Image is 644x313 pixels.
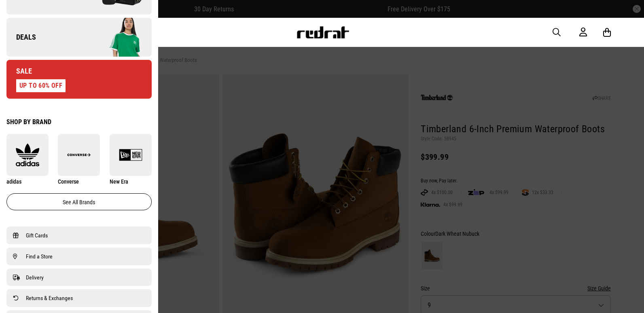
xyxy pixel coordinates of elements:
[26,252,53,261] span: Find a Store
[296,26,350,38] img: Redrat logo
[6,193,152,210] a: See all brands
[6,3,31,27] button: Open LiveChat chat widget
[6,18,152,57] a: Deals Company
[6,178,21,185] span: adidas
[110,178,128,185] span: New Era
[58,143,100,167] img: Converse
[13,231,145,240] a: Gift Cards
[58,178,79,185] span: Converse
[79,17,151,57] img: Company
[26,293,73,303] span: Returns & Exchanges
[13,273,145,282] a: Delivery
[6,143,49,167] img: adidas
[26,231,48,240] span: Gift Cards
[26,273,44,282] span: Delivery
[6,118,152,126] div: Shop by Brand
[110,143,152,167] img: New Era
[58,134,100,185] a: Converse Converse
[6,66,32,76] span: Sale
[16,79,66,92] div: UP TO 60% OFF
[6,60,152,99] a: Sale UP TO 60% OFF
[6,134,49,185] a: adidas adidas
[13,252,145,261] a: Find a Store
[13,293,145,303] a: Returns & Exchanges
[6,32,36,42] span: Deals
[110,134,152,185] a: New Era New Era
